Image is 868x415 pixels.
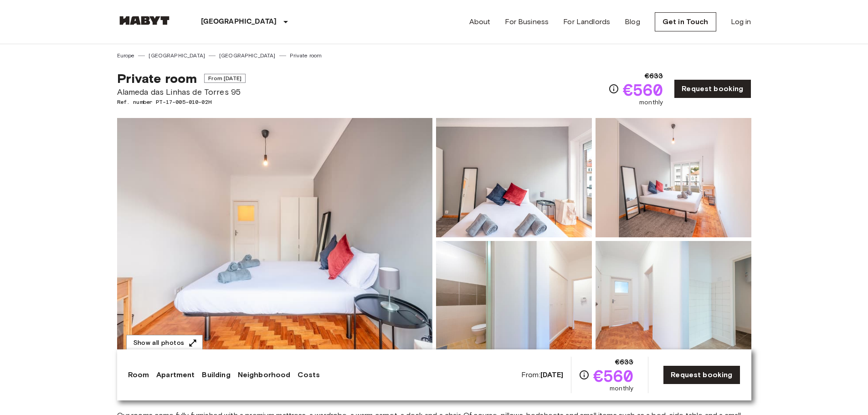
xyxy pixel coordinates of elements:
[469,16,491,27] a: About
[540,370,564,379] b: [DATE]
[436,241,592,360] img: Picture of unit PT-17-005-010-02H
[608,83,619,94] svg: Check cost overview for full price breakdown. Please note that discounts apply to new joiners onl...
[219,51,276,60] a: [GEOGRAPHIC_DATA]
[117,86,246,98] span: Alameda das Linhas de Torres 95
[117,51,135,60] a: Europe
[126,335,203,352] button: Show all photos
[149,51,205,60] a: [GEOGRAPHIC_DATA]
[563,16,610,27] a: For Landlords
[204,74,246,83] span: From [DATE]
[615,357,634,368] span: €633
[625,16,640,27] a: Blog
[436,118,592,237] img: Picture of unit PT-17-005-010-02H
[674,79,751,98] a: Request booking
[596,118,751,237] img: Picture of unit PT-17-005-010-02H
[201,16,277,27] p: [GEOGRAPHIC_DATA]
[731,16,751,27] a: Log in
[623,82,663,98] span: €560
[128,369,149,380] a: Room
[156,369,195,380] a: Apartment
[639,98,663,107] span: monthly
[645,71,663,82] span: €633
[117,118,432,360] img: Marketing picture of unit PT-17-005-010-02H
[593,368,634,384] span: €560
[663,365,740,384] a: Request booking
[655,12,716,31] a: Get in Touch
[117,98,246,106] span: Ref. number PT-17-005-010-02H
[290,51,322,60] a: Private room
[521,370,564,380] span: From:
[202,369,230,380] a: Building
[596,241,751,360] img: Picture of unit PT-17-005-010-02H
[579,369,590,380] svg: Check cost overview for full price breakdown. Please note that discounts apply to new joiners onl...
[238,369,291,380] a: Neighborhood
[505,16,549,27] a: For Business
[610,384,633,393] span: monthly
[117,71,197,86] span: Private room
[117,16,172,25] img: Habyt
[298,369,320,380] a: Costs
